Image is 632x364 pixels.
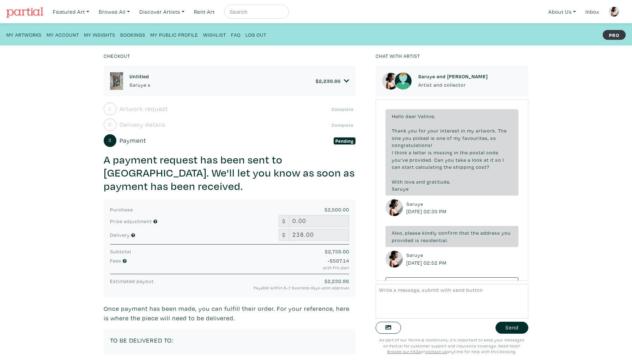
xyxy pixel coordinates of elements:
h3: A payment request has been sent to [GEOGRAPHIC_DATA]. We'll let you know as soon as payment has b... [104,153,356,193]
span: -$507.14 [328,257,349,264]
span: Purchase [110,206,133,213]
h6: Saruye and [PERSON_NAME] [418,73,488,79]
span: interest [440,127,460,134]
span: one [392,135,401,141]
span: $2,500.00 [324,206,349,213]
small: 3 [108,138,111,143]
span: my [467,127,474,134]
span: Hello [392,113,404,119]
a: My Artworks [6,30,42,39]
span: for [419,127,426,134]
a: Browse All [96,5,133,19]
span: $2,738.00 [325,248,349,255]
small: 2 [108,122,111,127]
span: so [495,156,501,163]
span: you’ve [392,156,408,163]
span: Price adjustment [110,218,152,224]
small: Chat with artist [376,53,420,59]
span: With [392,178,403,185]
span: letter [413,149,426,156]
small: Bookings [120,31,145,38]
span: one [436,135,445,141]
img: phpThumb.php [382,72,400,90]
a: contact us [425,349,447,354]
span: 2,230.86 [319,78,341,84]
span: shipping [453,164,474,170]
span: you [402,135,412,141]
span: kindly [422,229,437,236]
img: avatar.png [394,72,412,90]
a: FAQ [231,30,241,39]
span: you [502,229,511,236]
a: My Public Profile [150,30,198,39]
a: Featured Art [50,5,92,19]
a: Wishlist [203,30,226,39]
span: calculating [415,164,442,170]
a: Browse our FAQs [387,349,421,354]
span: that [459,229,469,236]
span: the [471,229,479,236]
span: is [415,237,419,243]
a: Log Out [245,30,266,39]
small: My Insights [84,31,115,38]
a: Bookings [120,30,145,39]
p: Artist and collector [418,81,488,89]
span: cost? [476,164,490,170]
span: provided. [409,156,433,163]
small: Log Out [245,31,266,38]
span: think [395,149,407,156]
span: in [461,127,466,134]
span: you [445,156,454,163]
span: residential. [421,237,448,243]
span: postal [469,149,485,156]
input: Search [229,7,282,16]
img: phpThumb.php [609,6,619,17]
span: I [392,149,393,156]
span: your [427,127,439,134]
span: take [456,156,466,163]
small: My Public Profile [150,31,198,38]
small: Checkout [104,53,130,59]
span: $ [279,229,289,241]
a: My Insights [84,30,115,39]
span: The [498,127,507,134]
span: address [480,229,500,236]
span: Payment [120,136,146,145]
span: Complete [330,106,356,113]
small: As part of our Terms & Conditions, it's important to keep your messages on Partial for customer s... [379,337,524,354]
span: Delivery details [120,120,165,129]
span: missing [433,149,452,156]
a: My Account [47,30,79,39]
h6: Untitled [129,73,151,79]
img: phpThumb.php [385,250,403,268]
a: Inbox [582,5,602,19]
img: phpThumb.php [385,199,403,216]
span: a [409,149,412,156]
small: My Account [47,31,79,38]
span: provided [392,237,414,243]
small: Saruye [DATE] 02:52 PM [406,251,448,266]
span: and [416,178,425,185]
span: look [472,156,482,163]
span: Also, [392,229,403,236]
span: of [447,135,452,141]
a: Discover Artists [136,5,188,19]
a: $2,230.86 [316,78,350,84]
span: start [402,164,414,170]
span: Valinie, [418,113,435,119]
span: gratitude, [427,178,450,185]
span: Delivery [110,232,130,238]
small: 1 [109,106,111,111]
span: you [408,127,417,134]
small: Saruye [DATE] 02:30 PM [406,200,448,215]
span: Estimated payout [110,278,154,284]
span: $ [279,215,289,227]
span: please [405,229,421,236]
small: Wishlist [203,31,226,38]
span: picked [413,135,429,141]
span: favourites, [462,135,489,141]
p: Once payment has been made, you can fulfill their order. For your reference, here is where the pi... [104,304,356,323]
span: Saruye [392,185,409,192]
small: with Pro plan [193,265,349,271]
